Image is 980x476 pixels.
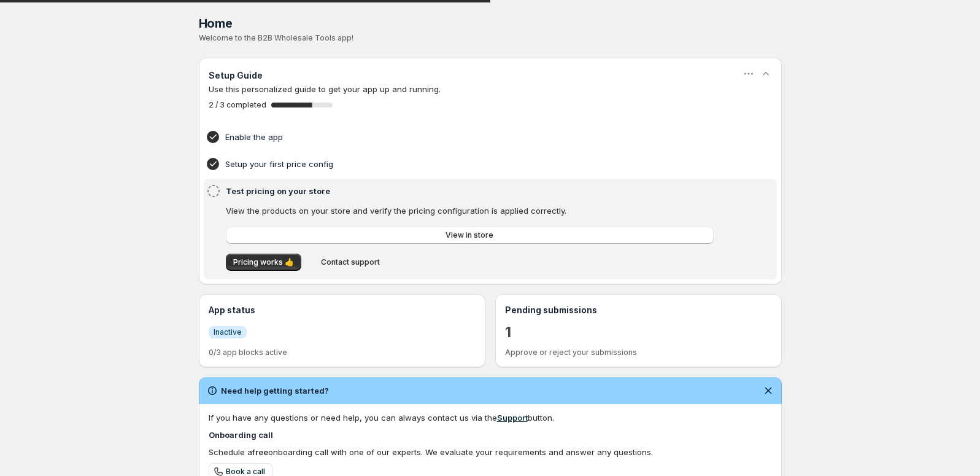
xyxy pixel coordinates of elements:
[314,254,387,271] button: Contact support
[209,446,772,458] div: Schedule a onboarding call with one of our experts. We evaluate your requirements and answer any ...
[209,412,772,424] div: If you have any questions or need help, you can always contact us via the button.
[233,257,294,267] span: Pricing works 👍
[226,205,714,217] p: View the products on your store and verify the pricing configuration is applied correctly.
[209,429,772,441] h4: Onboarding call
[214,327,242,337] span: Inactive
[226,227,714,244] a: View in store
[209,326,247,338] a: InfoInactive
[199,33,782,43] p: Welcome to the B2B Wholesale Tools app!
[225,131,717,143] h4: Enable the app
[226,254,301,271] button: Pricing works 👍
[321,257,380,267] span: Contact support
[221,384,329,397] h2: Need help getting started?
[497,413,528,423] a: Support
[226,185,717,197] h4: Test pricing on your store
[252,447,268,457] b: free
[760,382,777,399] button: Dismiss notification
[209,83,772,95] p: Use this personalized guide to get your app up and running.
[209,348,476,357] p: 0/3 app blocks active
[199,16,233,31] span: Home
[209,69,263,82] h3: Setup Guide
[446,230,493,240] span: View in store
[209,100,266,110] span: 2 / 3 completed
[505,348,772,357] p: Approve or reject your submissions
[209,304,476,316] h3: App status
[225,158,717,170] h4: Setup your first price config
[505,304,772,316] h3: Pending submissions
[505,322,511,342] a: 1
